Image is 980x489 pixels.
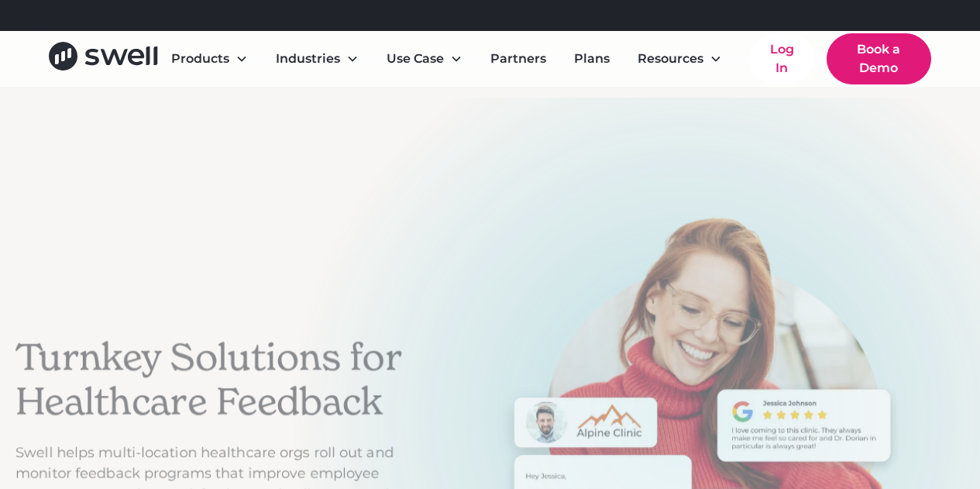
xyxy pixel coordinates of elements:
[625,43,734,74] div: Resources
[750,34,814,84] a: Log In
[159,43,260,74] div: Products
[638,50,703,68] div: Resources
[374,43,475,74] div: Use Case
[562,43,622,74] a: Plans
[827,33,931,84] a: Book a Demo
[171,50,229,68] div: Products
[478,43,559,74] a: Partners
[49,42,158,76] a: home
[387,50,444,68] div: Use Case
[15,335,415,424] h2: Turnkey Solutions for Healthcare Feedback
[263,43,371,74] div: Industries
[276,50,340,68] div: Industries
